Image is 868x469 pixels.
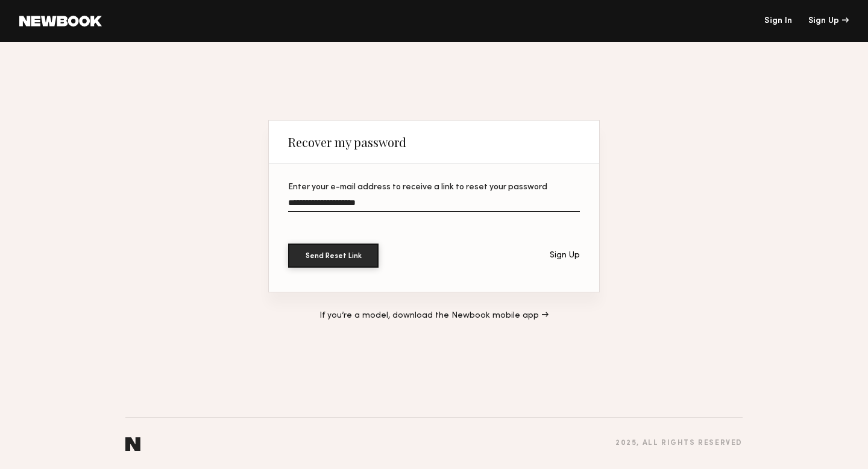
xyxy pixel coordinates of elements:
div: Sign Up [808,17,849,25]
input: Enter your e-mail address to receive a link to reset your password [288,198,580,212]
button: Send Reset Link [288,244,379,268]
div: 2025 , all rights reserved [615,439,743,447]
div: Enter your e-mail address to receive a link to reset your password [288,183,580,192]
a: Sign In [764,17,792,25]
a: If you’re a model, download the Newbook mobile app → [319,312,549,320]
div: Sign Up [550,251,580,260]
div: Recover my password [288,135,406,150]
